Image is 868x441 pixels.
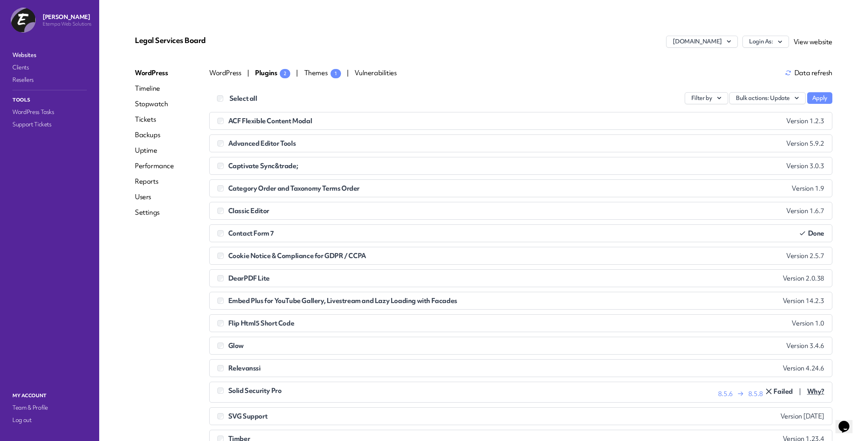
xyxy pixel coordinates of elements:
[209,68,243,77] span: WordPress
[135,68,174,78] a: WordPress
[135,146,174,155] a: Uptime
[228,274,270,283] span: DearPDF Lite
[11,62,88,73] a: Clients
[135,192,174,202] a: Users
[718,390,763,398] span: 8.5.6 8.5.8
[11,391,88,401] p: My Account
[11,119,88,130] a: Support Tickets
[135,84,174,93] a: Timeline
[228,161,298,170] span: Captivate Sync&trade;
[786,207,824,215] span: Version 1.6.7
[794,37,832,46] a: View website
[347,68,349,77] span: |
[228,116,312,125] span: ACF Flexible Content Modal
[255,68,290,77] span: Plugins
[783,297,824,305] span: Version 14.2.3
[228,229,274,238] span: Contact Form 7
[331,69,341,78] span: 1
[135,99,174,109] a: Stopwatch
[807,92,832,104] button: Apply
[229,94,257,103] label: Select all
[793,388,807,395] span: |
[43,13,91,21] p: [PERSON_NAME]
[228,319,294,327] span: Flip Html5 Short Code
[780,412,824,420] span: Version [DATE]
[228,184,360,193] span: Category Order and Taxonomy Terms Order
[135,130,174,140] a: Backups
[280,69,290,78] span: 2
[786,117,824,125] span: Version 1.2.3
[786,342,824,350] span: Version 3.4.6
[135,177,174,186] a: Reports
[135,161,174,171] a: Performance
[11,50,88,60] a: Websites
[666,36,737,48] button: [DOMAIN_NAME]
[228,386,282,395] span: Solid Security Pro
[807,388,824,395] span: Click here to see details
[11,95,88,105] p: Tools
[786,252,824,260] span: Version 2.5.7
[228,296,457,305] span: Embed Plus for YouTube Gallery, Livestream and Lazy Loading with Facades
[11,402,88,413] a: Team & Profile
[135,115,174,124] a: Tickets
[228,341,244,350] span: Glow
[247,68,249,77] span: |
[11,415,88,425] a: Log out
[11,107,88,117] a: WordPress Tasks
[228,206,269,215] span: Classic Editor
[786,162,824,170] span: Version 3.0.3
[228,412,268,420] span: SVG Support
[304,68,341,77] span: Themes
[296,68,298,77] span: |
[792,319,824,327] span: Version 1.0
[11,74,88,85] a: Resellers
[228,139,296,148] span: Advanced Editor Tools
[135,208,174,217] a: Settings
[685,92,728,104] button: Filter by
[135,36,367,45] p: Legal Services Board
[799,229,824,237] span: Done
[764,387,793,396] span: Click here to remove it
[729,92,806,104] button: Bulk actions: Update
[355,68,396,77] span: Vulnerabilities
[783,274,824,282] span: Version 2.0.38
[783,364,824,372] span: Version 4.24.6
[792,184,824,192] span: Version 1.9
[228,363,261,372] span: Relevanssi
[228,251,366,260] span: Cookie Notice & Compliance for GDPR / CCPA
[785,70,832,76] span: Data refresh
[43,21,91,27] p: Etempa Web Solutions
[786,140,824,147] span: Version 5.9.2
[768,94,790,102] span: : Update
[835,410,860,433] iframe: chat widget
[742,36,789,48] button: Login As:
